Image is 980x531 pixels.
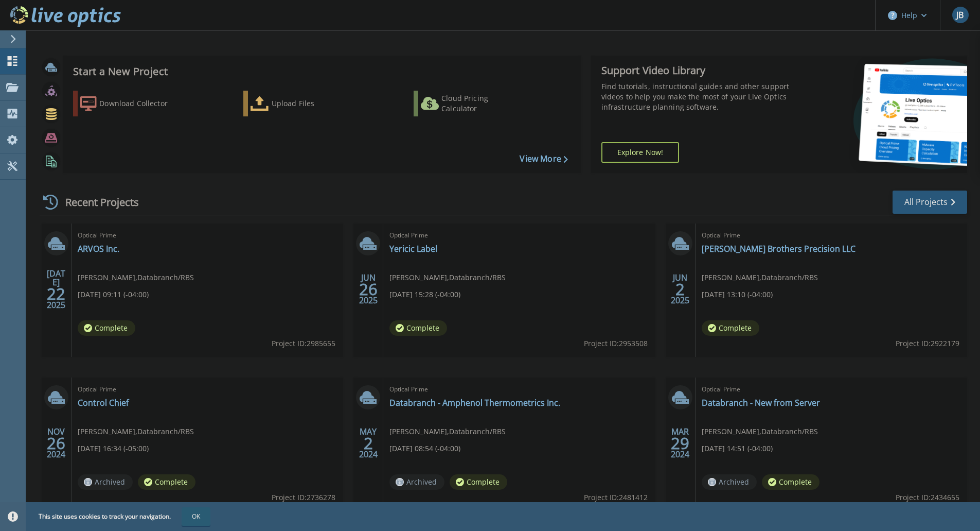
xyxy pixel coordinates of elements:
div: MAY 2024 [359,424,378,462]
span: 26 [359,285,378,294]
a: ARVOS Inc. [78,244,119,254]
a: Control Chief [78,398,129,408]
a: [PERSON_NAME] Brothers Precision LLC [702,244,856,254]
span: [PERSON_NAME] , Databranch/RBS [389,272,506,283]
span: [DATE] 13:10 (-04:00) [702,289,773,300]
span: [PERSON_NAME] , Databranch/RBS [702,272,818,283]
span: 22 [47,289,65,298]
span: Optical Prime [702,384,961,395]
span: Archived [78,474,133,490]
span: Optical Prime [702,230,961,241]
a: Yericic Label [389,244,437,254]
span: [DATE] 08:54 (-04:00) [389,443,460,454]
div: NOV 2024 [46,424,66,462]
span: [DATE] 15:28 (-04:00) [389,289,460,300]
div: JUN 2025 [670,270,690,308]
a: Download Collector [73,91,188,116]
span: 2985655 [307,338,335,348]
span: 2736278 [307,492,335,502]
div: Support Video Library [601,64,793,77]
span: 29 [671,439,689,448]
span: Project ID: [584,338,648,349]
span: Optical Prime [389,384,649,395]
span: 2 [364,439,373,448]
a: Cloud Pricing Calculator [414,91,528,116]
span: [PERSON_NAME] , Databranch/RBS [78,426,194,437]
a: Databranch - New from Server [702,398,820,408]
span: Complete [138,474,195,490]
span: Archived [389,474,444,490]
span: [PERSON_NAME] , Databranch/RBS [389,426,506,437]
span: JB [956,11,964,19]
span: Project ID: [272,338,335,349]
span: 2922179 [931,338,959,348]
a: View More [520,154,567,164]
span: Optical Prime [78,384,337,395]
span: Complete [702,320,759,336]
span: Complete [389,320,447,336]
a: Upload Files [243,91,358,116]
div: Upload Files [272,93,354,114]
a: All Projects [893,191,967,214]
button: OK [182,507,210,526]
div: JUN 2025 [359,270,378,308]
span: [PERSON_NAME] , Databranch/RBS [702,426,818,437]
span: 26 [47,439,65,448]
a: Databranch - Amphenol Thermometrics Inc. [389,398,560,408]
div: Recent Projects [40,190,153,215]
h3: Start a New Project [73,66,567,77]
div: Download Collector [99,93,182,114]
div: Find tutorials, instructional guides and other support videos to help you make the most of your L... [601,81,793,112]
span: Optical Prime [389,230,649,241]
div: [DATE] 2025 [46,270,66,308]
span: 2481412 [619,492,648,502]
span: Project ID: [896,338,959,349]
span: [DATE] 14:51 (-04:00) [702,443,773,454]
div: MAR 2024 [670,424,690,462]
span: Project ID: [584,492,648,503]
span: Complete [762,474,819,490]
span: [DATE] 16:34 (-05:00) [78,443,149,454]
span: Archived [702,474,757,490]
span: [PERSON_NAME] , Databranch/RBS [78,272,194,283]
span: Complete [450,474,507,490]
span: Optical Prime [78,230,337,241]
span: Complete [78,320,135,336]
div: Cloud Pricing Calculator [441,93,524,114]
span: This site uses cookies to track your navigation. [28,507,210,526]
span: 2 [675,285,685,294]
span: [DATE] 09:11 (-04:00) [78,289,149,300]
a: Explore Now! [601,142,680,163]
span: Project ID: [896,492,959,503]
span: 2434655 [931,492,959,502]
span: 2953508 [619,338,648,348]
span: Project ID: [272,492,335,503]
